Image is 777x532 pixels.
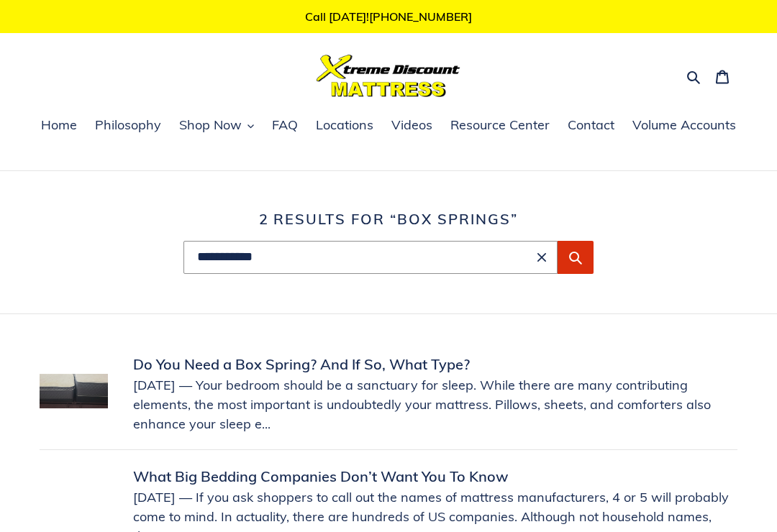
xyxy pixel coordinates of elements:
a: [PHONE_NUMBER] [369,9,472,24]
button: Clear search term [533,249,550,266]
a: FAQ [265,115,305,137]
button: Submit [558,241,594,274]
h1: 2 results for “box springs” [40,211,737,228]
span: Contact [568,116,614,134]
span: Locations [316,116,373,134]
span: Philosophy [95,116,161,134]
a: Resource Center [443,115,557,137]
span: Volume Accounts [632,116,736,134]
a: Contact [560,115,622,137]
a: Volume Accounts [625,115,743,137]
span: Resource Center [450,116,550,134]
span: Home [41,116,77,134]
a: Videos [384,115,440,137]
a: Philosophy [88,115,168,137]
a: Locations [309,115,381,137]
span: Videos [391,116,432,134]
img: Xtreme Discount Mattress [317,55,460,97]
span: FAQ [272,116,298,134]
button: Shop Now [172,115,261,137]
a: Home [34,115,84,137]
span: Shop Now [179,116,242,134]
input: Search [183,241,558,274]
